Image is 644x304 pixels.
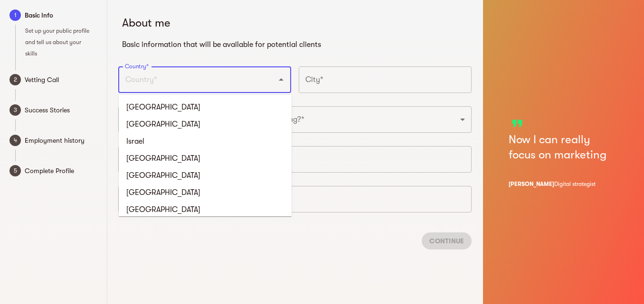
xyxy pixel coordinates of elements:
input: City* [299,66,472,93]
li: [GEOGRAPHIC_DATA] [119,201,292,218]
text: 5 [14,167,17,174]
span: Digital strategist [554,181,596,187]
text: 3 [14,107,17,113]
h5: About me [122,15,468,30]
span: Vetting Call [25,74,97,85]
span: Basic Info [25,9,97,21]
h6: Basic information that will be available for potential clients [122,38,468,51]
li: [GEOGRAPHIC_DATA] [119,150,292,167]
input: Country* [123,71,260,89]
text: 1 [14,12,17,18]
li: [GEOGRAPHIC_DATA] [119,99,292,116]
button: Close [275,73,288,86]
span: Set up your public profile and tell us about your skills [25,28,89,57]
input: e.g. https://www.my-site.com [118,146,472,173]
li: [GEOGRAPHIC_DATA] [119,184,292,201]
span: Complete Profile [25,165,97,176]
li: Israel [119,133,292,150]
span: format_quote [509,115,526,132]
span: Employment history [25,135,97,146]
span: Success Stories [25,104,97,116]
li: [GEOGRAPHIC_DATA] [119,116,292,133]
span: [PERSON_NAME] [509,181,554,187]
h5: Now I can really focus on marketing [509,132,618,162]
text: 2 [14,76,17,83]
text: 4 [14,137,17,144]
li: [GEOGRAPHIC_DATA] [119,167,292,184]
input: e.g. https://www.linkedin.com/in/admarketer [118,186,472,212]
